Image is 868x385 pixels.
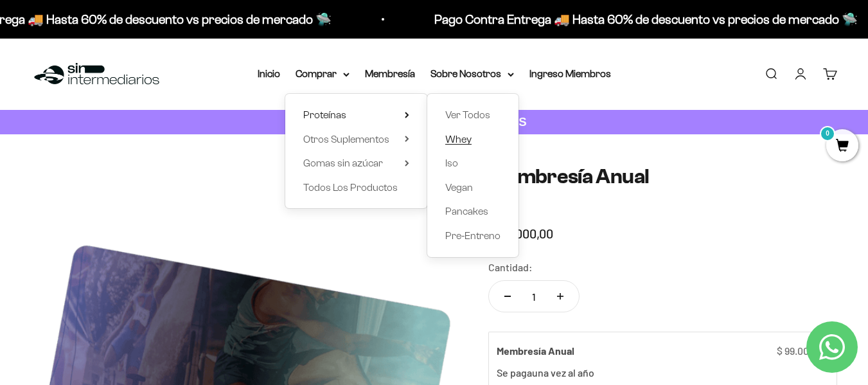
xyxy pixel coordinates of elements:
summary: Proteínas [303,107,409,123]
div: Más detalles sobre la fecha exacta de entrega. [15,99,266,121]
div: Un mensaje de garantía de satisfacción visible. [15,125,266,147]
summary: Comprar [296,66,350,82]
span: $ 99.000,00 [488,226,553,241]
a: Vegan [445,179,500,196]
p: Pago Contra Entrega 🚚 Hasta 60% de descuento vs precios de mercado 🛸 [434,9,858,30]
a: Pre-Entreno [445,228,500,244]
span: Gomas sin azúcar [303,157,383,168]
h1: Membresía Anual [488,165,837,188]
span: Vegan [445,182,473,193]
a: 4.94.9 de 5.0 estrellas [488,198,837,212]
button: Aumentar cantidad [542,281,579,312]
span: Ver Todos [445,109,490,120]
summary: Sobre Nosotros [430,66,514,82]
label: Cantidad: [488,259,533,276]
a: Ver Todos [445,107,500,123]
mark: 0 [820,126,835,141]
a: Pancakes [445,203,500,220]
span: Pre-Entreno [445,230,500,241]
div: La confirmación de la pureza de los ingredientes. [15,150,266,185]
button: Reducir cantidad [489,281,526,312]
button: Enviar [209,192,266,213]
label: Membresía Anual [497,343,574,359]
a: Ingreso Miembros [529,68,611,79]
span: Todos Los Productos [303,182,398,193]
a: 0 [826,139,858,154]
span: Enviar [210,192,265,213]
summary: Otros Suplementos [303,131,409,148]
a: Whey [445,131,500,148]
span: $ 99.000,00 [777,345,829,357]
a: Inicio [258,68,280,79]
summary: Gomas sin azúcar [303,155,409,172]
label: Se paga [497,366,532,379]
span: Iso [445,157,458,168]
span: Otros Suplementos [303,134,389,145]
span: Whey [445,134,472,145]
div: Un aval de expertos o estudios clínicos en la página. [15,61,266,96]
label: una vez al año [532,366,594,379]
span: Pancakes [445,206,488,217]
a: Membresía [365,68,415,79]
p: ¿Qué te daría la seguridad final para añadir este producto a tu carrito? [15,21,266,50]
span: Proteínas [303,109,346,120]
a: Todos Los Productos [303,179,409,196]
a: Iso [445,155,500,172]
